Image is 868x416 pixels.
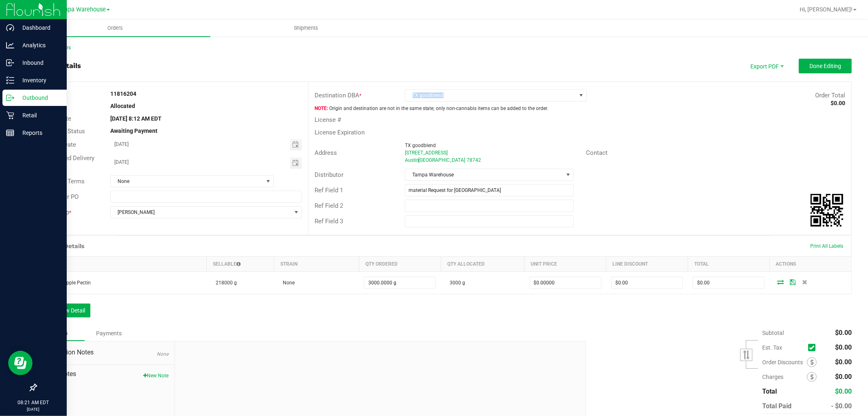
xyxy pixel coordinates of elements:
[446,280,465,286] span: 3000 g
[835,329,852,337] span: $0.00
[835,358,852,366] span: $0.00
[14,23,63,33] p: Dashboard
[835,387,852,395] span: $0.00
[809,63,841,69] span: Done Editing
[787,280,799,284] span: Save Order Detail
[6,129,14,137] inline-svg: Reports
[359,257,441,272] th: Qty Ordered
[811,194,843,227] qrcode: 11816204
[212,280,237,286] span: 218000 g
[808,342,819,353] span: Calculate excise tax
[418,157,418,163] span: ,
[111,176,263,187] span: None
[6,94,14,102] inline-svg: Outbound
[42,369,168,379] span: Order Notes
[315,92,359,99] span: Destination DBA
[315,116,341,123] span: License #
[441,257,525,272] th: Qty Allocated
[8,351,33,375] iframe: Resource center
[14,128,63,138] p: Reports
[6,24,14,32] inline-svg: Dashboard
[831,402,852,410] span: - $0.00
[762,330,784,336] span: Subtotal
[42,154,94,171] span: Requested Delivery Date
[4,406,63,412] p: [DATE]
[770,257,851,272] th: Actions
[364,277,435,288] input: 0
[405,169,563,180] span: Tampa Warehouse
[831,100,845,106] strong: $0.00
[110,90,136,97] strong: 11816204
[742,59,791,73] li: Export PDF
[85,326,133,341] div: Payments
[688,257,770,272] th: Total
[279,280,295,286] span: None
[762,359,807,365] span: Order Discounts
[835,373,852,381] span: $0.00
[315,106,549,111] span: Origin and destination are not in the same state; only non-cannabis items can be added to the order.
[525,257,606,272] th: Unit Price
[14,58,63,68] p: Inbound
[110,128,157,134] strong: Awaiting Payment
[210,20,401,37] a: Shipments
[762,344,805,351] span: Est. Tax
[315,129,365,136] span: License Expiration
[405,150,448,156] span: [STREET_ADDRESS]
[6,41,14,49] inline-svg: Analytics
[418,157,465,163] span: [GEOGRAPHIC_DATA]
[274,257,359,272] th: Strain
[405,157,419,163] span: Austin
[800,6,853,13] span: Hi, [PERSON_NAME]!
[405,90,576,101] span: TX goodblend
[799,280,811,284] span: Delete Order Detail
[283,24,329,32] span: Shipments
[586,149,608,156] span: Contact
[143,372,168,379] button: New Note
[6,76,14,84] inline-svg: Inventory
[14,93,63,103] p: Outbound
[207,257,274,272] th: Sellable
[14,110,63,120] p: Retail
[20,20,210,37] a: Orders
[157,351,168,357] span: None
[405,143,436,148] span: TX goodblend
[315,187,343,194] span: Ref Field 1
[290,139,302,150] span: Toggle calendar
[815,92,845,99] span: Order Total
[315,218,343,225] span: Ref Field 3
[42,348,168,357] span: Destination Notes
[467,157,481,163] span: 78742
[6,111,14,119] inline-svg: Retail
[315,171,343,178] span: Distributor
[762,374,807,380] span: Charges
[811,194,843,227] img: Scan me!
[290,157,302,169] span: Toggle calendar
[6,59,14,67] inline-svg: Inbound
[693,277,764,288] input: 0
[111,207,291,218] span: [PERSON_NAME]
[96,24,134,32] span: Orders
[810,243,843,249] span: Print All Labels
[762,387,777,395] span: Total
[14,75,63,85] p: Inventory
[56,6,106,13] span: Tampa Warehouse
[110,103,135,109] strong: Allocated
[315,202,343,209] span: Ref Field 2
[762,402,791,410] span: Total Paid
[110,115,162,122] strong: [DATE] 8:12 AM EDT
[4,399,63,406] p: 08:21 AM EDT
[612,277,683,288] input: 0
[606,257,688,272] th: Line Discount
[799,59,852,73] button: Done Editing
[835,343,852,351] span: $0.00
[315,149,337,156] span: Address
[530,277,601,288] input: 0
[37,257,207,272] th: Item
[14,40,63,50] p: Analytics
